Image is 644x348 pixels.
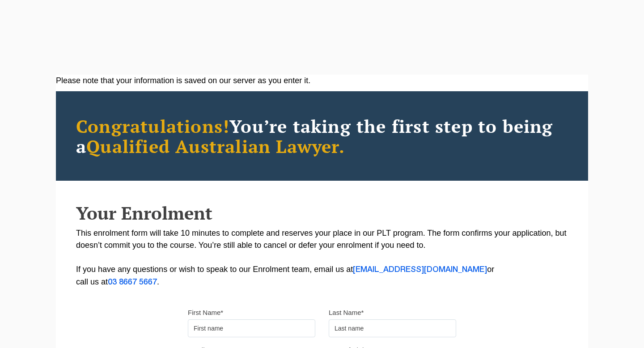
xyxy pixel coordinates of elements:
[329,319,456,337] input: Last name
[329,308,364,317] label: Last Name*
[86,134,345,158] span: Qualified Australian Lawyer.
[188,319,315,337] input: First name
[188,308,223,317] label: First Name*
[76,116,568,156] h2: You’re taking the first step to being a
[76,203,568,223] h2: Your Enrolment
[56,75,588,87] div: Please note that your information is saved on our server as you enter it.
[76,227,568,289] p: This enrolment form will take 10 minutes to complete and reserves your place in our PLT program. ...
[108,279,157,286] a: 03 8667 5667
[353,266,487,273] a: [EMAIL_ADDRESS][DOMAIN_NAME]
[76,114,229,138] span: Congratulations!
